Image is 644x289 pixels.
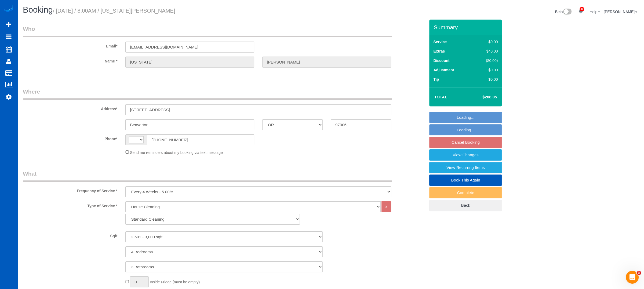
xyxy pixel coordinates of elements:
[475,67,498,73] div: $0.00
[475,58,498,63] div: ($0.00)
[150,280,200,284] span: Inside Fridge (must be empty)
[434,24,499,30] h3: Summary
[130,150,223,154] span: Send me reminders about my booking via text message
[475,39,498,45] div: $0.00
[433,49,445,54] label: Extras
[604,10,637,14] a: [PERSON_NAME]
[331,119,391,130] input: Zip Code*
[23,170,392,182] legend: What
[19,57,121,64] label: Name *
[563,9,572,16] img: New interface
[637,271,641,275] span: 3
[429,162,502,173] a: View Recurring Items
[19,186,121,194] label: Frequency of Service *
[434,95,447,99] strong: Total
[147,134,254,145] input: Phone*
[262,57,391,68] input: Last Name*
[125,42,254,53] input: Email*
[19,134,121,142] label: Phone*
[125,119,254,130] input: City*
[475,77,498,82] div: $0.00
[23,88,392,100] legend: Where
[53,8,175,14] small: / [DATE] / 8:00AM / [US_STATE][PERSON_NAME]
[429,200,502,211] a: Back
[555,10,572,14] a: Beta
[3,5,14,13] img: Automaid Logo
[429,149,502,161] a: View Changes
[433,39,447,45] label: Service
[475,49,498,54] div: $40.00
[19,104,121,112] label: Address*
[626,271,639,284] iframe: Intercom live chat
[433,58,449,63] label: Discount
[429,175,502,186] a: Book This Again
[466,95,497,99] h4: $208.05
[19,201,121,209] label: Type of Service *
[19,42,121,49] label: Email*
[590,10,600,14] a: Help
[580,7,584,11] span: 39
[575,5,586,17] a: 39
[23,25,392,37] legend: Who
[433,67,454,73] label: Adjustment
[125,57,254,68] input: First Name*
[23,5,53,14] span: Booking
[19,231,121,239] label: Sqft
[433,77,439,82] label: Tip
